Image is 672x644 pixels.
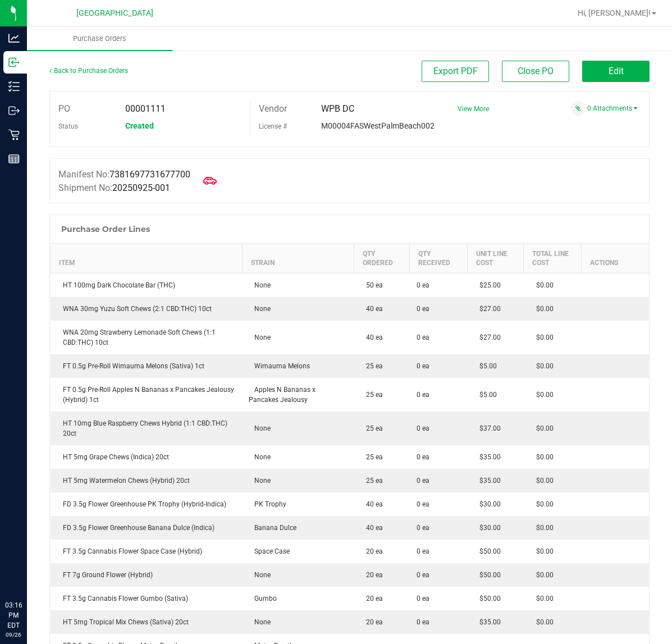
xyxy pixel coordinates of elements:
[417,390,429,400] span: 0 ea
[58,101,70,117] label: PO
[112,182,170,193] span: 20250925-001
[531,571,554,579] span: $0.00
[57,452,236,462] div: HT 5mg Grape Chews (Indica) 20ct
[474,618,501,626] span: $35.00
[458,105,489,113] a: View More
[354,244,410,273] th: Qty Ordered
[433,66,478,76] span: Export PDF
[249,618,271,626] span: None
[249,362,310,370] span: Wimauma Melons
[531,362,554,370] span: $0.00
[360,618,383,626] span: 20 ea
[474,500,501,508] span: $30.00
[474,453,501,461] span: $35.00
[410,244,468,273] th: Qty Received
[8,105,20,116] inline-svg: Outbound
[360,424,383,432] span: 25 ea
[570,101,586,116] span: Attach a document
[249,571,271,579] span: None
[417,361,429,371] span: 0 ea
[249,281,271,289] span: None
[8,153,20,165] inline-svg: Reports
[417,546,429,556] span: 0 ea
[531,305,554,313] span: $0.00
[8,57,20,68] inline-svg: Inbound
[321,121,435,130] span: M00004FASWestPalmBeach002
[524,244,582,273] th: Total Line Cost
[249,305,271,313] span: None
[109,169,190,180] span: 7381697731677700
[58,181,170,195] label: Shipment No:
[360,571,383,579] span: 20 ea
[57,304,236,314] div: WNA 30mg Yuzu Soft Chews (2:1 CBD:THC) 10ct
[27,27,172,51] a: Purchase Orders
[531,424,554,432] span: $0.00
[360,524,383,532] span: 40 ea
[11,554,45,588] iframe: Resource center
[321,103,354,114] span: WPB DC
[125,121,154,130] span: Created
[531,618,554,626] span: $0.00
[57,570,236,580] div: FT 7g Ground Flower (Hybrid)
[57,418,236,439] div: HT 10mg Blue Raspberry Chews Hybrid (1:1 CBD:THC) 20ct
[249,547,290,555] span: Space Case
[57,523,236,533] div: FD 3.5g Flower Greenhouse Banana Dulce (Indica)
[531,500,554,508] span: $0.00
[259,118,287,135] label: License #
[242,244,354,273] th: Strain
[360,500,383,508] span: 40 ea
[57,385,236,405] div: FT 0.5g Pre-Roll Apples N Bananas x Pancakes Jealousy (Hybrid) 1ct
[360,477,383,485] span: 25 ea
[474,305,501,313] span: $27.00
[474,477,501,485] span: $35.00
[417,499,429,509] span: 0 ea
[57,361,236,371] div: FT 0.5g Pre-Roll Wimauma Melons (Sativa) 1ct
[582,244,649,273] th: Actions
[474,281,501,289] span: $25.00
[57,499,236,509] div: FD 3.5g Flower Greenhouse PK Trophy (Hybrid-Indica)
[58,168,190,181] label: Manifest No:
[249,334,271,341] span: None
[474,595,501,602] span: $50.00
[58,34,141,44] span: Purchase Orders
[502,61,569,82] button: Close PO
[578,8,651,17] span: Hi, [PERSON_NAME]!
[582,61,650,82] button: Edit
[531,547,554,555] span: $0.00
[249,424,271,432] span: None
[531,281,554,289] span: $0.00
[417,476,429,486] span: 0 ea
[249,524,296,532] span: Banana Dulce
[5,600,22,631] p: 03:16 PM EDT
[57,280,236,290] div: HT 100mg Dark Chocolate Bar (THC)
[8,81,20,92] inline-svg: Inventory
[249,386,316,404] span: Apples N Bananas x Pancakes Jealousy
[417,617,429,627] span: 0 ea
[8,129,20,140] inline-svg: Retail
[76,8,153,18] span: [GEOGRAPHIC_DATA]
[417,280,429,290] span: 0 ea
[531,334,554,341] span: $0.00
[5,631,22,639] p: 09/26
[360,595,383,602] span: 20 ea
[474,547,501,555] span: $50.00
[249,595,277,602] span: Gumbo
[474,362,497,370] span: $5.00
[474,571,501,579] span: $50.00
[360,453,383,461] span: 25 ea
[531,595,554,602] span: $0.00
[417,452,429,462] span: 0 ea
[417,304,429,314] span: 0 ea
[474,524,501,532] span: $30.00
[57,476,236,486] div: HT 5mg Watermelon Chews (Hybrid) 20ct
[360,362,383,370] span: 25 ea
[57,327,236,348] div: WNA 20mg Strawberry Lemonade Soft Chews (1:1 CBD:THC) 10ct
[57,593,236,604] div: FT 3.5g Cannabis Flower Gumbo (Sativa)
[587,104,638,112] a: 0 Attachments
[417,593,429,604] span: 0 ea
[58,118,78,135] label: Status
[474,334,501,341] span: $27.00
[360,334,383,341] span: 40 ea
[609,66,624,76] span: Edit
